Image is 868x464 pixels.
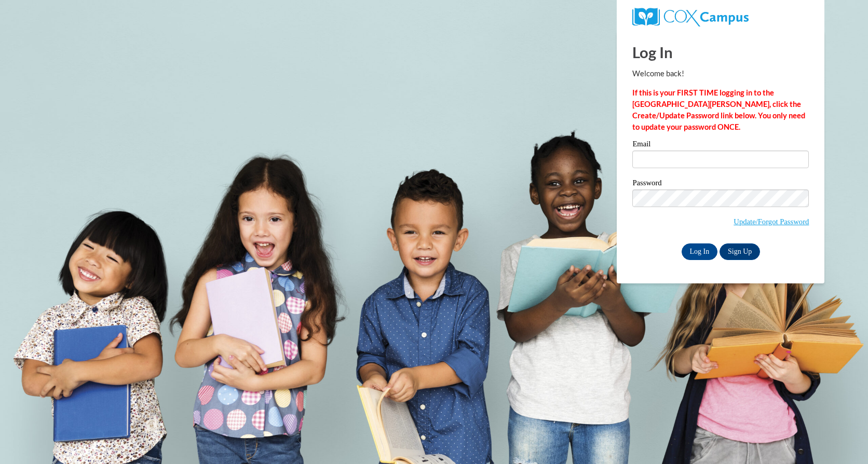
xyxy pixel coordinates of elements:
[632,42,809,63] h1: Log In
[632,179,809,189] label: Password
[734,217,809,226] a: Update/Forgot Password
[682,243,718,260] input: Log In
[632,68,809,79] p: Welcome back!
[632,12,748,21] a: COX Campus
[720,243,760,260] a: Sign Up
[632,140,809,151] label: Email
[632,88,805,131] strong: If this is your FIRST TIME logging in to the [GEOGRAPHIC_DATA][PERSON_NAME], click the Create/Upd...
[632,8,748,26] img: COX Campus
